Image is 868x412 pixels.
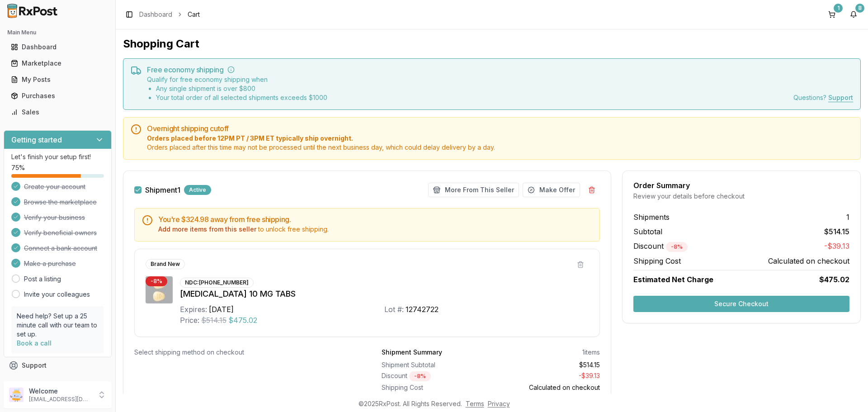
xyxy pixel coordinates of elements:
[825,7,839,22] button: 1
[17,312,99,339] p: Need help? Set up a 25 minute call with our team to set up.
[156,84,327,93] li: Any single shipment is over $ 800
[11,59,104,68] div: Marketplace
[7,88,108,104] a: Purchases
[147,75,327,102] div: Qualify for free economy shipping when
[855,4,864,13] div: 8
[11,163,25,172] span: 75 %
[409,371,431,381] div: - 8 %
[633,275,713,284] span: Estimated Net Charge
[24,275,61,284] a: Post a listing
[488,400,510,407] a: Privacy
[11,75,104,84] div: My Posts
[633,296,849,312] button: Secure Checkout
[180,278,254,288] div: NDC: [PHONE_NUMBER]
[846,7,861,22] button: 8
[4,374,112,390] button: Feedback
[123,37,861,51] h1: Shopping Cart
[158,225,256,234] button: Add more items from this seller
[158,216,592,223] h5: You're $324.98 away from free shipping.
[406,304,439,315] div: 12742722
[147,134,853,143] span: Orders placed before 12PM PT / 3PM ET typically ship overnight.
[582,348,600,357] div: 1 items
[7,71,108,88] a: My Posts
[666,242,688,252] div: - 8 %
[24,244,97,253] span: Connect a bank account
[523,183,580,197] button: Make Offer
[793,93,853,102] div: Questions?
[7,104,108,120] a: Sales
[4,72,112,87] button: My Posts
[188,10,200,19] span: Cart
[11,134,62,145] h3: Getting started
[24,259,76,268] span: Make a purchase
[4,4,61,18] img: RxPost Logo
[837,381,859,403] iframe: Intercom live chat
[633,212,670,223] span: Shipments
[9,388,24,402] img: User avatar
[768,256,849,266] span: Calculated on checkout
[11,108,104,117] div: Sales
[145,186,180,194] label: Shipment 1
[139,10,172,19] a: Dashboard
[466,400,484,407] a: Terms
[633,182,849,189] div: Order Summary
[24,228,97,237] span: Verify beneficial owners
[834,4,843,13] div: 1
[24,198,97,207] span: Browse the marketplace
[180,315,199,326] div: Price:
[147,143,853,152] span: Orders placed after this time may not be processed until the next business day, which could delay...
[824,226,849,237] span: $514.15
[4,40,112,54] button: Dashboard
[24,290,90,299] a: Invite your colleagues
[228,315,257,326] span: $475.02
[382,371,487,381] div: Discount
[846,212,849,223] span: 1
[184,185,211,195] div: Active
[4,56,112,71] button: Marketplace
[819,274,849,285] span: $475.02
[29,387,92,396] p: Welcome
[4,105,112,119] button: Sales
[158,225,592,234] div: to unlock free shipping.
[11,91,104,100] div: Purchases
[11,152,104,161] p: Let's finish your setup first!
[29,396,92,403] p: [EMAIL_ADDRESS][DOMAIN_NAME]
[146,259,185,269] div: Brand New
[24,182,85,191] span: Create your account
[156,93,327,102] li: Your total order of all selected shipments exceeds $ 1000
[11,43,104,52] div: Dashboard
[180,304,207,315] div: Expires:
[22,377,52,386] span: Feedback
[7,55,108,71] a: Marketplace
[180,288,589,300] div: [MEDICAL_DATA] 10 MG TABS
[382,348,442,357] div: Shipment Summary
[384,304,404,315] div: Lot #:
[7,39,108,55] a: Dashboard
[146,276,173,303] img: Trintellix 10 MG TABS
[147,125,853,132] h5: Overnight shipping cutoff
[633,256,681,266] span: Shipping Cost
[17,339,52,347] a: Book a call
[495,371,600,381] div: - $39.13
[428,183,519,197] button: More From This Seller
[146,276,167,286] div: - 8 %
[209,304,234,315] div: [DATE]
[824,241,849,252] span: -$39.13
[633,242,688,251] span: Discount
[382,383,487,392] div: Shipping Cost
[633,192,849,201] div: Review your details before checkout
[4,89,112,103] button: Purchases
[382,360,487,369] div: Shipment Subtotal
[7,29,108,36] h2: Main Menu
[139,10,200,19] nav: breadcrumb
[24,213,85,222] span: Verify your business
[633,226,662,237] span: Subtotal
[134,348,353,357] div: Select shipping method on checkout
[4,357,112,374] button: Support
[147,66,853,73] h5: Free economy shipping
[495,360,600,369] div: $514.15
[495,383,600,392] div: Calculated on checkout
[201,315,226,326] span: $514.15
